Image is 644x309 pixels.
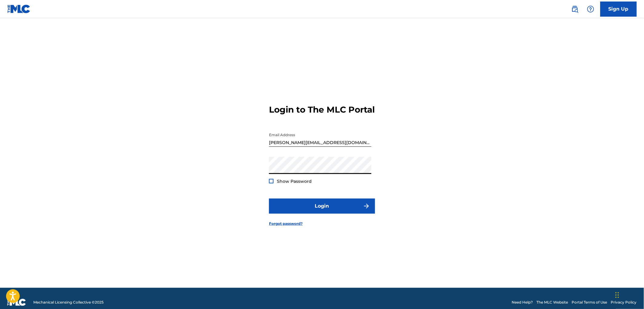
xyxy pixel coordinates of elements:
[569,3,581,15] a: Public Search
[269,104,375,115] h3: Login to The MLC Portal
[571,5,579,13] img: search
[7,5,31,13] img: MLC Logo
[587,5,594,13] img: help
[616,286,619,304] div: Drag
[585,3,597,15] div: Help
[363,202,370,210] img: f7272a7cc735f4ea7f67.svg
[512,300,533,305] a: Need Help?
[537,300,568,305] a: The MLC Website
[614,280,644,309] iframe: Chat Widget
[33,300,104,305] span: Mechanical Licensing Collective © 2025
[7,299,26,306] img: logo
[269,199,375,214] button: Login
[269,221,303,226] a: Forgot password?
[277,179,312,184] span: Show Password
[572,300,607,305] a: Portal Terms of Use
[611,300,637,305] a: Privacy Policy
[600,2,637,17] a: Sign Up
